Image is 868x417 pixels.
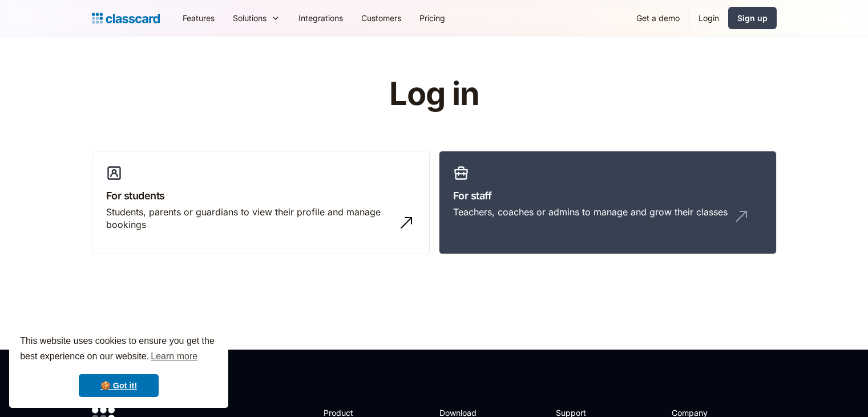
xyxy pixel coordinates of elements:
h3: For staff [453,188,762,203]
div: Students, parents or guardians to view their profile and manage bookings [106,206,393,231]
a: home [92,10,160,26]
a: For staffTeachers, coaches or admins to manage and grow their classes [439,151,777,255]
div: Teachers, coaches or admins to manage and grow their classes [453,206,728,218]
h3: For students [106,188,415,203]
a: Get a demo [627,5,689,31]
a: Features [173,5,224,31]
div: Solutions [224,5,289,31]
a: For studentsStudents, parents or guardians to view their profile and manage bookings [92,151,430,255]
a: Pricing [410,5,454,31]
h1: Log in [253,77,615,112]
a: dismiss cookie message [79,374,159,397]
span: This website uses cookies to ensure you get the best experience on our website. [20,334,217,365]
a: learn more about cookies [149,348,199,365]
div: Solutions [233,12,267,24]
div: cookieconsent [9,323,228,408]
a: Sign up [728,7,777,29]
a: Integrations [289,5,352,31]
a: Customers [352,5,410,31]
div: Sign up [737,12,768,24]
a: Login [689,5,728,31]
